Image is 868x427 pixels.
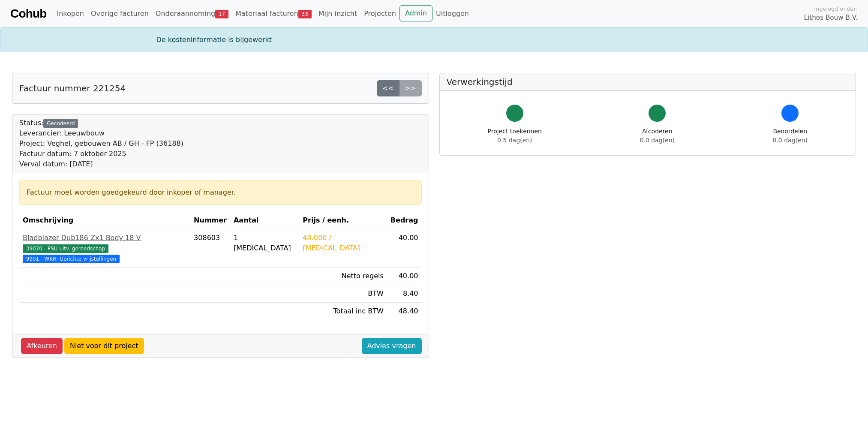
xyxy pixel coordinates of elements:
[23,233,187,243] div: Bladblazer Dub186 Zx1 Body 18 V
[19,138,183,149] div: Project: Veghel, gebouwen AB / GH - FP (36188)
[23,255,120,263] span: 9901 - WKR: Gerichte vrijstellingen
[190,212,230,229] th: Nummer
[19,149,183,159] div: Factuur datum: 7 oktober 2025
[315,5,361,22] a: Mijn inzicht
[773,137,808,144] span: 0.0 dag(en)
[64,338,144,354] a: Niet voor dit project
[387,303,422,320] td: 48.40
[387,229,422,268] td: 40.00
[190,229,230,268] td: 308603
[151,35,717,45] div: De kosteninformatie is bijgewerkt
[640,137,675,144] span: 0.0 dag(en)
[497,137,532,144] span: 0.5 dag(en)
[23,244,108,253] span: 39070 - PSU uitv. gereedschap
[387,285,422,303] td: 8.40
[152,5,232,22] a: Onderaanneming17
[640,127,675,145] div: Afcoderen
[234,233,296,253] div: 1 [MEDICAL_DATA]
[399,5,432,21] a: Admin
[387,212,422,229] th: Bedrag
[804,13,858,23] span: Lithos Bouw B.V.
[447,77,849,87] h5: Verwerkingstijd
[299,212,387,229] th: Prijs / eenh.
[19,128,183,138] div: Leverancier: Leeuwbouw
[773,127,808,145] div: Beoordelen
[53,5,87,22] a: Inkopen
[19,118,183,169] div: Status:
[215,10,228,18] span: 17
[432,5,472,22] a: Uitloggen
[230,212,299,229] th: Aantal
[19,83,126,93] h5: Factuur nummer 221254
[232,5,315,22] a: Materiaal facturen33
[377,80,399,96] a: <<
[303,233,383,253] div: 40.000 / [MEDICAL_DATA]
[360,5,399,22] a: Projecten
[387,268,422,285] td: 40.00
[299,303,387,320] td: Totaal inc BTW
[19,159,183,169] div: Verval datum: [DATE]
[10,3,46,24] a: Cohub
[814,5,858,13] span: Ingelogd onder:
[23,233,187,264] a: Bladblazer Dub186 Zx1 Body 18 V39070 - PSU uitv. gereedschap 9901 - WKR: Gerichte vrijstellingen
[87,5,152,22] a: Overige facturen
[21,338,63,354] a: Afkeuren
[19,212,190,229] th: Omschrijving
[27,187,414,198] div: Factuur moet worden goedgekeurd door inkoper of manager.
[43,119,78,128] div: Gecodeerd
[299,268,387,285] td: Netto regels
[362,338,422,354] a: Advies vragen
[298,10,312,18] span: 33
[488,127,542,145] div: Project toekennen
[299,285,387,303] td: BTW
